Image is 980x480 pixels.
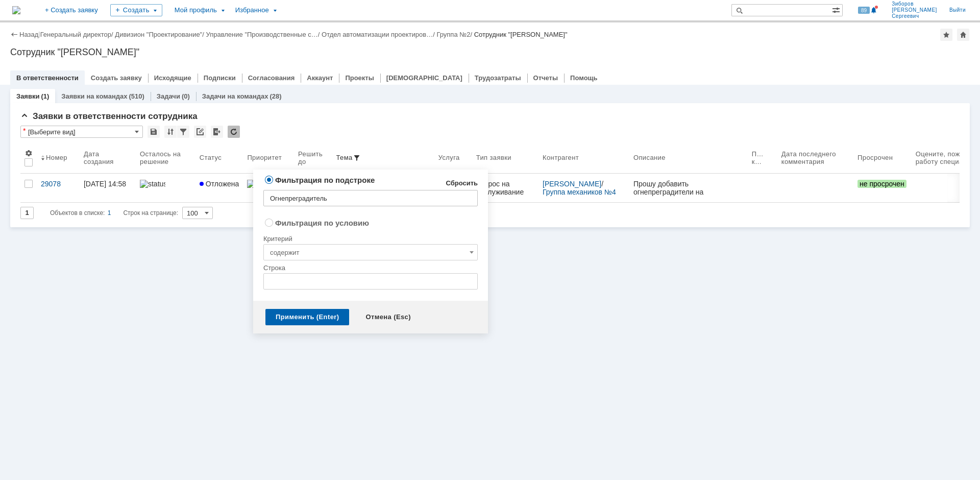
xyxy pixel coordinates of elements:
a: Задачи на командах [202,92,268,100]
span: Сергеевич [892,13,937,19]
a: Согласования [248,74,295,82]
div: Создать [110,4,162,16]
a: Перейти на домашнюю страницу [12,6,20,14]
div: / [543,180,625,196]
a: Сбросить значения полей ввода [446,179,478,187]
div: Тип заявки [476,154,511,161]
div: Статус [200,154,222,161]
div: Просрочен [857,154,893,161]
th: Услуга [434,142,472,174]
div: Сотрудник "[PERSON_NAME]" [474,31,568,38]
div: Решить до [298,150,328,165]
th: Дата создания [80,142,136,174]
div: (0) [182,92,190,100]
span: Расширенный поиск [832,5,842,14]
th: Осталось на решение [136,142,195,174]
a: Подписки [204,74,236,82]
div: Экспорт списка [211,126,223,138]
div: Сотрудник "[PERSON_NAME]" [10,47,970,57]
a: Отчеты [533,74,558,82]
div: Осталось на решение [140,150,183,165]
th: Статус [195,142,243,174]
div: Контрагент [543,154,579,161]
div: Критерий [263,230,478,244]
span: Объектов в списке: [50,209,105,217]
div: / [322,31,436,38]
a: Заявки [16,92,39,100]
a: [DATE] 14:58 [80,174,136,202]
div: Сортировка... [164,126,177,138]
a: Задачи [157,92,180,100]
span: не просрочен [857,180,906,188]
a: [DEMOGRAPHIC_DATA] [386,74,462,82]
a: Генеральный директор [40,31,111,38]
a: В ответственности [16,74,79,82]
a: Запрос на обслуживание [472,174,538,202]
div: Номер [46,154,67,161]
div: Добавить в избранное [940,29,952,41]
a: Аккаунт [307,74,333,82]
div: Фильтрация... [177,126,189,138]
div: | [38,30,40,38]
th: Приоритет [243,142,294,174]
div: Описание [633,154,666,161]
th: Тип заявки [472,142,538,174]
a: Дивизион "Проектирование" [115,31,202,38]
a: Отложена [195,174,243,202]
div: Сохранить вид [148,126,160,138]
span: [PERSON_NAME] [892,7,937,13]
img: statusbar-100 (1).png [140,180,165,188]
div: Дата создания [84,150,124,165]
div: (1) [41,92,49,100]
div: Запрос на обслуживание [476,180,534,196]
a: Отдел автоматизации проектиров… [322,31,433,38]
a: Группа механиков №4 [543,188,616,196]
a: Создать заявку [91,74,142,82]
div: Дата последнего комментария [781,150,841,165]
img: logo [12,6,20,14]
a: [PERSON_NAME] [543,180,601,188]
div: Настройки списка отличаются от сохраненных в виде [23,127,26,134]
div: / [40,31,115,38]
a: Назад [19,31,38,38]
a: Группа №2 [436,31,470,38]
div: / [115,31,206,38]
img: 3.png [247,180,273,188]
a: Помощь [570,74,597,82]
th: Номер [37,142,80,174]
span: Зиборов [892,1,937,7]
th: Дата последнего комментария [777,142,853,174]
div: [DATE] 14:58 [84,180,126,188]
span: Заявки в ответственности сотрудника [20,111,198,121]
a: Исходящие [154,74,191,82]
a: 29078 [37,174,80,202]
div: Обновлять список [228,126,240,138]
a: 3.png [243,174,294,202]
span: 89 [858,7,870,14]
div: / [436,31,474,38]
div: (510) [129,92,144,100]
a: Проекты [345,74,374,82]
div: Услуга [438,154,460,161]
div: (28) [270,92,282,100]
div: Скопировать ссылку на список [194,126,206,138]
div: Последний комментарий [752,150,765,165]
th: Тема [332,142,434,174]
th: Контрагент [538,142,629,174]
div: 29078 [41,180,76,188]
div: 1 [108,207,111,219]
label: Фильтрация по подстроке [275,176,375,184]
a: statusbar-100 (1).png [136,174,195,202]
div: / [206,31,322,38]
a: Трудозатраты [475,74,521,82]
span: Отложена [200,180,239,188]
div: Строка [263,263,478,273]
div: Тема [336,154,353,161]
div: Сделать домашней страницей [957,29,969,41]
div: Приоритет [247,154,282,161]
a: Управление "Производственные с… [206,31,318,38]
label: Фильтрация по условию [275,219,369,227]
i: Строк на странице: [50,207,178,219]
a: не просрочен [853,174,912,202]
span: Быстрая фильтрация по атрибуту [353,154,361,162]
